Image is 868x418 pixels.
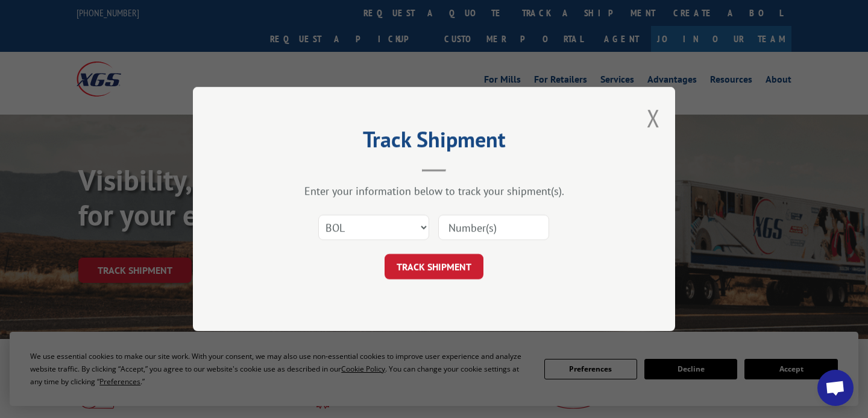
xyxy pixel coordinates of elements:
[647,102,660,134] button: Close modal
[385,254,483,279] button: TRACK SHIPMENT
[253,131,615,154] h2: Track Shipment
[253,184,615,198] div: Enter your information below to track your shipment(s).
[817,370,854,406] div: Open chat
[438,215,549,240] input: Number(s)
